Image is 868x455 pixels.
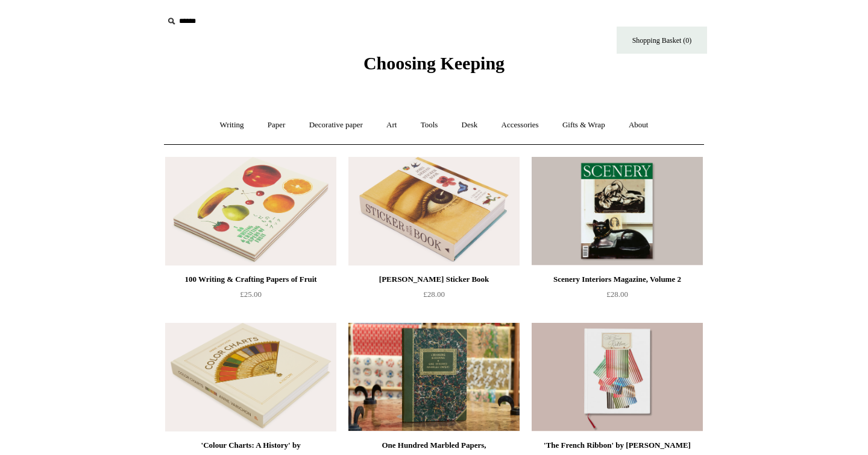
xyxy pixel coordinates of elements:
a: Tools [410,109,449,141]
img: One Hundred Marbled Papers, John Jeffery - Edition 1 of 2 [348,323,520,431]
a: Scenery Interiors Magazine, Volume 2 £28.00 [532,272,703,322]
a: Choosing Keeping [363,63,505,71]
a: About [618,109,659,141]
a: Gifts & Wrap [552,109,616,141]
a: 100 Writing & Crafting Papers of Fruit 100 Writing & Crafting Papers of Fruit [165,157,336,266]
a: Desk [451,109,489,141]
a: Scenery Interiors Magazine, Volume 2 Scenery Interiors Magazine, Volume 2 [532,157,703,266]
span: £28.00 [423,290,445,299]
span: £28.00 [606,290,628,299]
span: Choosing Keeping [363,53,505,73]
img: John Derian Sticker Book [348,157,520,266]
a: Art [376,109,407,141]
a: Shopping Basket (0) [617,27,707,54]
a: One Hundred Marbled Papers, John Jeffery - Edition 1 of 2 One Hundred Marbled Papers, John Jeffer... [348,323,520,431]
a: Decorative paper [298,109,374,141]
a: Writing [209,109,255,141]
div: Scenery Interiors Magazine, Volume 2 [535,272,700,287]
span: £25.00 [240,290,262,299]
img: 'The French Ribbon' by Suzanne Slesin [532,323,703,431]
a: [PERSON_NAME] Sticker Book £28.00 [348,272,520,322]
div: 100 Writing & Crafting Papers of Fruit [168,272,333,287]
a: Paper [257,109,297,141]
img: 'Colour Charts: A History' by Anne Varichon [165,323,336,431]
a: John Derian Sticker Book John Derian Sticker Book [348,157,520,266]
a: 100 Writing & Crafting Papers of Fruit £25.00 [165,272,336,322]
a: 'Colour Charts: A History' by Anne Varichon 'Colour Charts: A History' by Anne Varichon [165,323,336,431]
img: Scenery Interiors Magazine, Volume 2 [532,157,703,266]
img: 100 Writing & Crafting Papers of Fruit [165,157,336,266]
a: 'The French Ribbon' by Suzanne Slesin 'The French Ribbon' by Suzanne Slesin [532,323,703,431]
div: [PERSON_NAME] Sticker Book [351,272,517,287]
a: Accessories [491,109,550,141]
div: 'The French Ribbon' by [PERSON_NAME] [535,438,700,453]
